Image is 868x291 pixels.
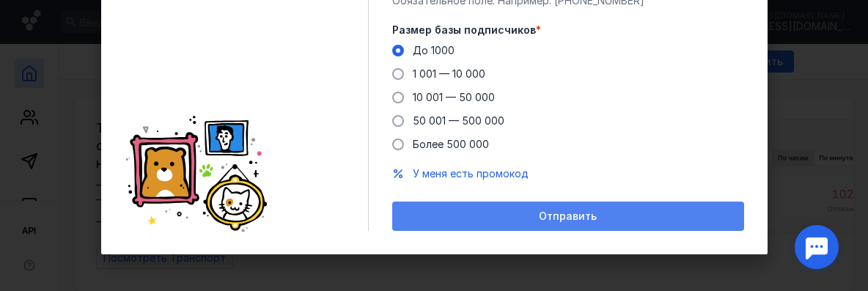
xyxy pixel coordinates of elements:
[392,202,744,231] button: Отправить
[413,91,495,103] span: 10 001 — 50 000
[413,67,485,80] span: 1 001 — 10 000
[413,166,529,181] button: У меня есть промокод
[413,44,455,56] span: До 1000
[413,138,489,150] span: Более 500 000
[392,23,536,37] span: Размер базы подписчиков
[539,210,597,223] span: Отправить
[413,114,504,127] span: 50 001 — 500 000
[413,167,529,180] span: У меня есть промокод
